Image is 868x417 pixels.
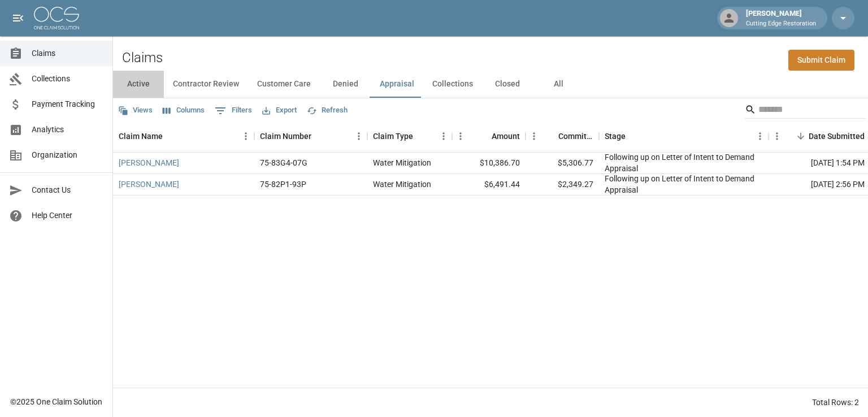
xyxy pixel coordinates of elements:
[373,157,431,168] div: Water Mitigation
[413,128,429,144] button: Sort
[164,71,248,98] button: Contractor Review
[605,120,626,152] div: Stage
[260,179,306,190] div: 75-82P1-93P
[254,120,367,152] div: Claim Number
[367,120,452,152] div: Claim Type
[260,157,307,168] div: 75-83G4-07G
[605,151,763,174] div: Following up on Letter of Intent to Demand Appraisal
[122,50,163,66] h2: Claims
[745,101,866,121] div: Search
[32,124,103,136] span: Analytics
[7,7,29,29] button: open drawer
[34,7,79,29] img: ocs-logo-white-transparent.png
[423,71,482,98] button: Collections
[769,128,785,145] button: Menu
[32,47,103,59] span: Claims
[163,128,179,144] button: Sort
[741,8,821,28] div: [PERSON_NAME]
[113,71,164,98] button: Active
[32,98,103,110] span: Payment Tracking
[452,120,526,152] div: Amount
[812,397,859,408] div: Total Rows: 2
[526,128,542,145] button: Menu
[435,128,452,145] button: Menu
[452,174,526,196] div: $6,491.44
[533,71,584,98] button: All
[605,173,763,196] div: Following up on Letter of Intent to Demand Appraisal
[373,120,413,152] div: Claim Type
[311,128,327,144] button: Sort
[526,174,599,196] div: $2,349.27
[237,128,254,145] button: Menu
[542,128,558,144] button: Sort
[482,71,533,98] button: Closed
[32,184,103,196] span: Contact Us
[113,71,868,98] div: dynamic tabs
[752,128,769,145] button: Menu
[160,102,207,119] button: Select columns
[371,71,423,98] button: Appraisal
[793,128,809,144] button: Sort
[113,120,254,152] div: Claim Name
[119,157,179,168] a: [PERSON_NAME]
[32,73,103,85] span: Collections
[320,71,371,98] button: Denied
[350,128,367,145] button: Menu
[809,120,865,152] div: Date Submitted
[260,120,311,152] div: Claim Number
[248,71,320,98] button: Customer Care
[452,153,526,174] div: $10,386.70
[476,128,492,144] button: Sort
[626,128,641,144] button: Sort
[599,120,769,152] div: Stage
[32,149,103,161] span: Organization
[10,396,102,407] div: © 2025 One Claim Solution
[526,153,599,174] div: $5,306.77
[259,102,300,119] button: Export
[32,210,103,221] span: Help Center
[212,102,255,120] button: Show filters
[558,120,593,152] div: Committed Amount
[452,128,469,145] button: Menu
[304,102,350,119] button: Refresh
[492,120,520,152] div: Amount
[119,120,163,152] div: Claim Name
[788,50,854,71] a: Submit Claim
[526,120,599,152] div: Committed Amount
[119,179,179,190] a: [PERSON_NAME]
[746,19,816,29] p: Cutting Edge Restoration
[373,179,431,190] div: Water Mitigation
[115,102,155,119] button: Views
